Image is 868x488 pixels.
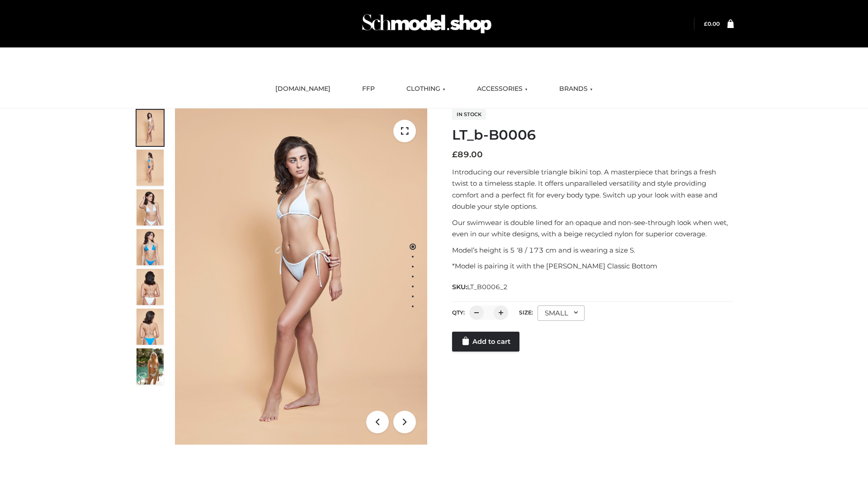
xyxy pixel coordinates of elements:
[704,20,708,27] span: £
[452,150,483,160] bdi: 89.00
[355,79,382,99] a: FFP
[519,309,533,316] label: Size:
[137,309,164,345] img: ArielClassicBikiniTop_CloudNine_AzureSky_OW114ECO_8-scaled.jpg
[467,283,508,291] span: LT_B0006_2
[470,79,534,99] a: ACCESSORIES
[452,150,458,160] span: £
[137,110,164,146] img: ArielClassicBikiniTop_CloudNine_AzureSky_OW114ECO_1-scaled.jpg
[704,20,720,27] bdi: 0.00
[137,348,164,385] img: Arieltop_CloudNine_AzureSky2.jpg
[359,6,495,42] img: Schmodel Admin 964
[704,20,720,27] a: £0.00
[452,244,734,256] p: Model’s height is 5 ‘8 / 173 cm and is wearing a size S.
[175,108,427,445] img: LT_b-B0006
[452,332,519,352] a: Add to cart
[452,260,734,272] p: *Model is pairing it with the [PERSON_NAME] Classic Bottom
[452,217,734,240] p: Our swimwear is double lined for an opaque and non-see-through look when wet, even in our white d...
[452,166,734,212] p: Introducing our reversible triangle bikini top. A masterpiece that brings a fresh twist to a time...
[137,269,164,305] img: ArielClassicBikiniTop_CloudNine_AzureSky_OW114ECO_7-scaled.jpg
[137,189,164,225] img: ArielClassicBikiniTop_CloudNine_AzureSky_OW114ECO_3-scaled.jpg
[552,79,599,99] a: BRANDS
[452,127,734,143] h1: LT_b-B0006
[137,229,164,265] img: ArielClassicBikiniTop_CloudNine_AzureSky_OW114ECO_4-scaled.jpg
[452,282,509,292] span: SKU:
[538,305,585,321] div: SMALL
[137,150,164,186] img: ArielClassicBikiniTop_CloudNine_AzureSky_OW114ECO_2-scaled.jpg
[269,79,337,99] a: [DOMAIN_NAME]
[452,109,486,120] span: In stock
[400,79,452,99] a: CLOTHING
[452,309,465,316] label: QTY:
